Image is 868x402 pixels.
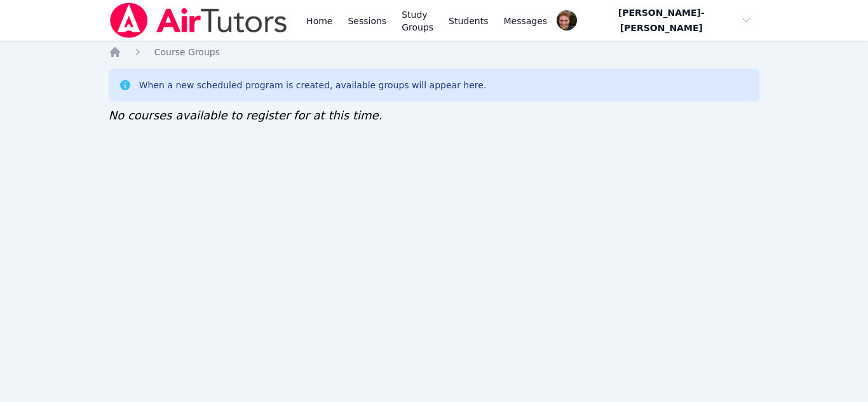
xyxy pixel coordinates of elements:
img: Air Tutors [109,3,288,38]
span: No courses available to register for at this time. [109,109,383,122]
span: Messages [504,15,548,27]
span: Course Groups [154,47,220,57]
div: When a new scheduled program is created, available groups will appear here. [139,79,487,91]
a: Course Groups [154,46,220,58]
nav: Breadcrumb [109,46,760,58]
